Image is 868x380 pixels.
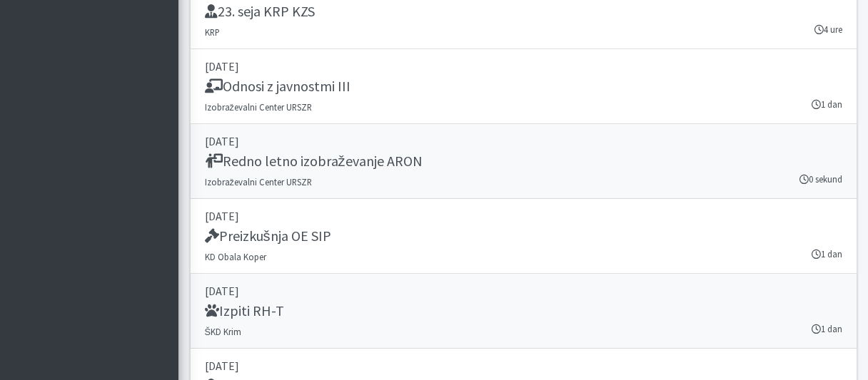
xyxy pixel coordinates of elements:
p: [DATE] [205,207,842,225]
small: 1 dan [812,98,842,111]
small: Izobraževalni Center URSZR [205,101,312,113]
small: 1 dan [812,247,842,261]
a: [DATE] Preizkušnja OE SIP KD Obala Koper 1 dan [190,199,857,274]
p: [DATE] [205,357,842,374]
p: [DATE] [205,282,842,299]
small: 4 ure [814,23,842,36]
small: 0 sekund [799,173,842,186]
h5: 23. seja KRP KZS [205,3,315,20]
p: [DATE] [205,133,842,150]
h5: Preizkušnja OE SIP [205,227,331,245]
small: Izobraževalni Center URSZR [205,176,312,188]
a: [DATE] Odnosi z javnostmi III Izobraževalni Center URSZR 1 dan [190,49,857,124]
small: ŠKD Krim [205,326,242,337]
a: [DATE] Redno letno izobraževanje ARON Izobraževalni Center URSZR 0 sekund [190,124,857,199]
small: KRP [205,26,220,38]
h5: Odnosi z javnostmi III [205,78,350,95]
small: 1 dan [812,322,842,336]
small: KD Obala Koper [205,251,266,262]
a: [DATE] Izpiti RH-T ŠKD Krim 1 dan [190,274,857,349]
h5: Redno letno izobraževanje ARON [205,153,423,170]
h5: Izpiti RH-T [205,302,284,319]
p: [DATE] [205,58,842,75]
